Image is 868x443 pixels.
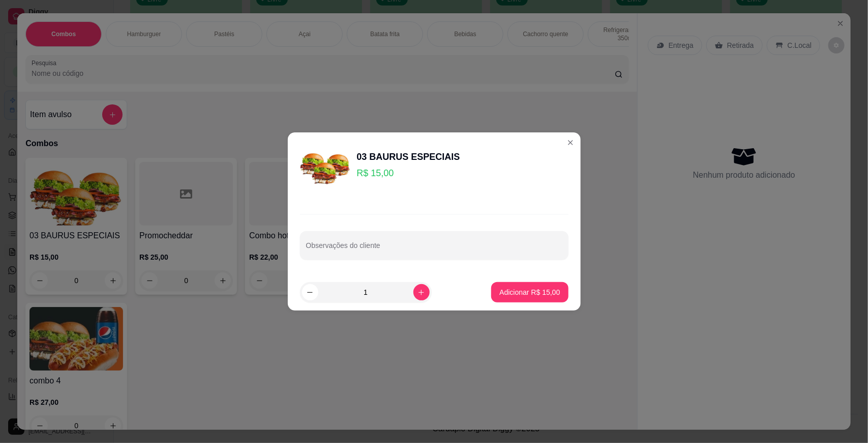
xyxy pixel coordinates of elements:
[357,150,460,164] div: 03 BAURUS ESPECIAIS
[357,166,460,180] p: R$ 15,00
[491,282,568,302] button: Adicionar R$ 15,00
[413,284,430,300] button: increase-product-quantity
[306,244,562,255] input: Observações do cliente
[562,134,579,151] button: Close
[300,141,351,191] img: product-image
[302,284,318,300] button: decrease-product-quantity
[499,287,560,297] p: Adicionar R$ 15,00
